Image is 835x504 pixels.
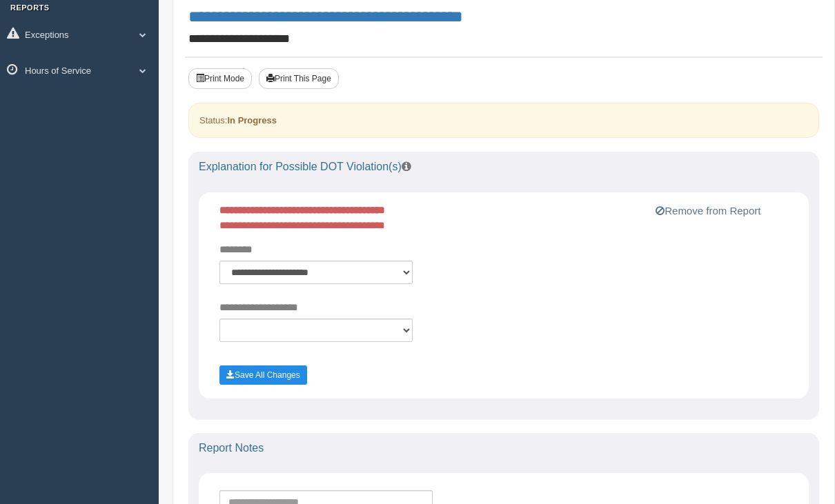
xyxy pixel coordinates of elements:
[188,152,819,182] div: Explanation for Possible DOT Violation(s)
[188,103,819,138] div: Status:
[188,433,819,463] div: Report Notes
[227,115,277,125] strong: In Progress
[651,203,765,219] button: Remove from Report
[188,68,252,89] button: Print Mode
[259,68,339,89] button: Print This Page
[219,365,307,385] button: Save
